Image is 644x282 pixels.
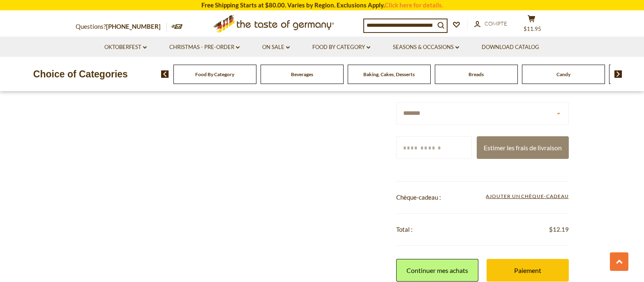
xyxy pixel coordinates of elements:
img: next arrow [614,70,622,78]
a: Click here for details. [385,1,443,9]
a: [PHONE_NUMBER] [106,23,161,30]
a: Food By Category [312,43,370,52]
a: Beverages [291,71,313,77]
span: Total : [396,226,413,233]
p: Questions? [76,21,167,32]
span: Ajouter un chèque-cadeau [486,192,568,201]
a: Oktoberfest [104,43,147,52]
a: On Sale [262,43,290,52]
span: Chèque-cadeau : [396,193,441,201]
button: $11.95 [519,15,544,35]
span: $11.95 [524,26,541,32]
a: Breads [469,71,484,77]
img: previous arrow [161,70,169,78]
a: Compte [474,19,507,28]
a: Candy [556,71,570,77]
a: Seasons & Occasions [393,43,459,52]
span: Compte [485,20,507,27]
a: Christmas - PRE-ORDER [169,43,240,52]
a: Food By Category [195,71,234,77]
a: Paiement [487,259,569,282]
a: Download Catalog [482,43,539,52]
button: Estimer les frais de livraison [477,136,569,159]
a: Baking, Cakes, Desserts [363,71,415,77]
a: Continuer mes achats [396,259,478,282]
span: $12.19 [549,224,569,235]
